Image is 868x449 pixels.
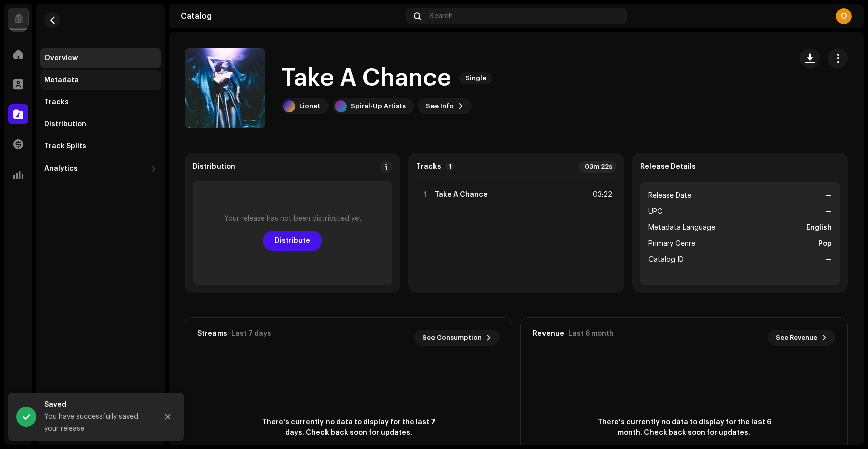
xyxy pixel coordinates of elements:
[281,62,451,94] h1: Take A Chance
[418,98,472,114] button: See Info
[590,189,612,201] div: 03:22
[568,330,614,338] div: Last 6 month
[648,190,691,202] span: Release Date
[825,190,832,202] strong: —
[416,163,441,171] strong: Tracks
[414,330,500,346] button: See Consumption
[44,54,78,62] div: Overview
[640,163,696,171] strong: Release Details
[818,238,832,250] strong: Pop
[40,70,161,90] re-m-nav-item: Metadata
[44,120,86,128] div: Distribution
[40,159,161,179] re-m-nav-dropdown: Analytics
[193,163,235,171] div: Distribution
[648,206,662,218] span: UPC
[275,231,310,251] span: Distribute
[435,191,488,199] strong: Take A Chance
[836,8,852,24] div: O
[768,330,835,346] button: See Revenue
[648,238,695,250] span: Primary Genre
[44,98,69,106] div: Tracks
[351,102,406,110] div: Spiral-Up Artists
[806,222,832,234] strong: English
[258,417,439,438] span: There's currently no data to display for the last 7 days. Check back soon for updates.
[40,136,161,157] re-m-nav-item: Track Splits
[648,254,684,266] span: Catalog ID
[40,92,161,112] re-m-nav-item: Tracks
[263,231,322,251] button: Distribute
[426,96,454,116] span: See Info
[197,330,227,338] div: Streams
[158,407,178,427] button: Close
[299,102,320,110] div: Lionet
[224,215,362,223] div: Your release has not been distributed yet
[181,12,402,20] div: Catalog
[44,411,150,435] div: You have successfully saved your release
[40,48,161,68] re-m-nav-item: Overview
[40,114,161,134] re-m-nav-item: Distribution
[579,161,616,173] div: 03m 22s
[44,142,86,151] div: Track Splits
[533,330,564,338] div: Revenue
[44,399,150,411] div: Saved
[429,12,453,20] span: Search
[648,222,715,234] span: Metadata Language
[776,328,817,348] span: See Revenue
[594,417,775,438] span: There's currently no data to display for the last 6 month. Check back soon for updates.
[44,76,79,84] div: Metadata
[422,328,482,348] span: See Consumption
[825,206,832,218] strong: —
[825,254,832,266] strong: —
[459,72,492,84] span: Single
[231,330,271,338] div: Last 7 days
[445,162,454,171] p-badge: 1
[44,165,78,173] div: Analytics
